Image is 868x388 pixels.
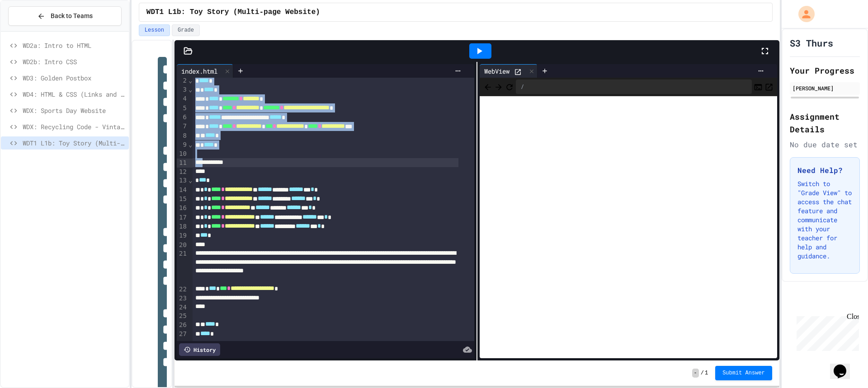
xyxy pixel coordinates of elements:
button: Open in new tab [764,81,774,92]
div: 13 [177,176,188,185]
div: WebView [480,66,514,76]
button: Submit Answer [715,366,772,380]
span: WD4: HTML & CSS (Links and Lists) [23,89,125,99]
iframe: chat widget [793,313,859,351]
span: Fold line [188,86,193,93]
div: 8 [177,131,188,140]
span: Fold line [188,177,193,184]
div: 23 [177,294,188,303]
div: 25 [177,312,188,321]
span: - [692,369,699,378]
span: Submit Answer [722,369,765,377]
iframe: chat widget [830,352,859,379]
span: WD3: Golden Postbox [23,73,125,83]
div: 7 [177,122,188,131]
h3: Need Help? [797,165,852,176]
div: 2 [177,76,188,85]
div: No due date set [790,139,860,150]
span: WD2a: Intro to HTML [23,41,125,50]
div: 27 [177,330,188,339]
div: 18 [177,222,188,231]
div: 24 [177,303,188,312]
span: Fold line [188,77,193,84]
div: 16 [177,204,188,213]
div: index.html [177,66,222,76]
span: WDT1 L1b: Toy Story (Multi-page Website) [146,7,320,18]
div: History [179,343,220,356]
div: 21 [177,249,188,285]
div: WebView [480,64,538,78]
div: 12 [177,168,188,177]
span: WDT1 L1b: Toy Story (Multi-page Website) [23,138,125,148]
div: 5 [177,104,188,113]
iframe: Web Preview [480,96,777,359]
div: 17 [177,213,188,222]
div: 19 [177,231,188,240]
button: Refresh [505,81,514,92]
button: Lesson [139,24,170,36]
div: My Account [789,4,817,24]
div: 11 [177,159,188,168]
div: / [516,79,752,94]
div: 3 [177,85,188,94]
span: Forward [494,81,503,92]
div: 6 [177,113,188,122]
div: 4 [177,94,188,103]
div: [PERSON_NAME] [793,84,857,92]
h1: S3 Thurs [790,37,833,49]
div: 22 [177,285,188,294]
span: WDX: Recycling Code - Vintage Games [23,122,125,131]
h2: Assignment Details [790,110,860,136]
div: 14 [177,186,188,195]
span: Fold line [188,141,193,148]
span: Back [483,81,492,92]
span: WDX: Sports Day Website [23,106,125,115]
button: Grade [172,24,200,36]
div: 20 [177,241,188,250]
div: 10 [177,150,188,159]
span: / [701,369,704,377]
div: index.html [177,64,233,78]
h2: Your Progress [790,64,860,77]
button: Console [754,81,763,92]
span: Back to Teams [51,11,93,21]
div: 26 [177,321,188,330]
button: Back to Teams [8,6,122,26]
div: Chat with us now!Close [4,4,62,57]
span: 1 [705,369,708,377]
div: 9 [177,140,188,150]
span: WD2b: Intro CSS [23,57,125,66]
div: 15 [177,195,188,204]
p: Switch to "Grade View" to access the chat feature and communicate with your teacher for help and ... [797,179,852,261]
